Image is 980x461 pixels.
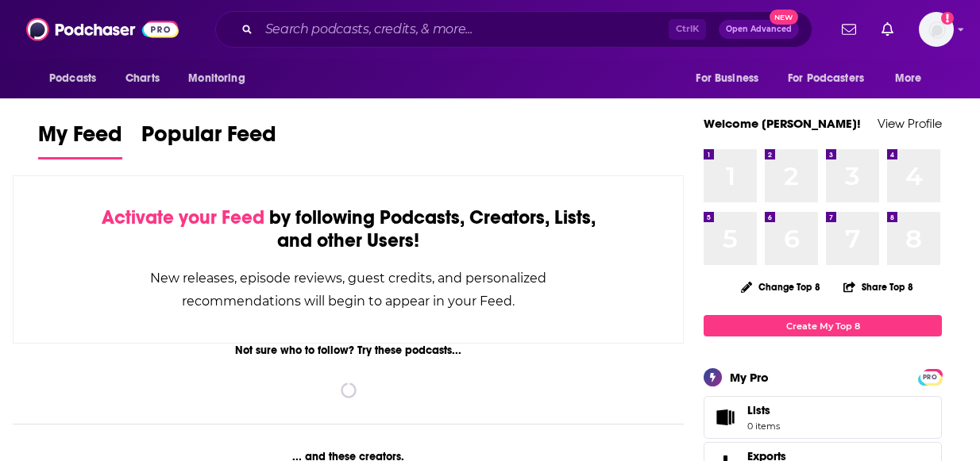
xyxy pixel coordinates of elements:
button: open menu [884,63,942,94]
span: New [770,10,798,25]
span: For Business [696,67,758,90]
span: Lists [709,406,741,428]
a: Create My Top 8 [704,315,942,336]
button: Show profile menu [919,12,954,47]
img: User Profile [919,12,954,47]
span: More [895,67,922,90]
button: Change Top 8 [731,277,830,297]
a: Charts [115,63,169,94]
div: My Pro [730,370,769,385]
span: Lists [747,403,770,417]
span: Activate your Feed [102,206,264,229]
span: For Podcasters [788,67,864,90]
a: View Profile [878,116,942,131]
img: Podchaser - Follow, Share and Rate Podcasts [26,14,179,44]
button: open menu [777,63,887,94]
span: Logged in as kllapsley [919,12,954,47]
span: Podcasts [49,67,96,90]
button: open menu [177,63,265,94]
div: New releases, episode reviews, guest credits, and personalized recommendations will begin to appe... [93,267,604,313]
div: Not sure who to follow? Try these podcasts... [13,344,684,357]
span: Monitoring [188,67,245,90]
input: Search podcasts, credits, & more... [259,17,669,42]
a: Show notifications dropdown [835,16,862,43]
a: Lists [704,396,942,439]
span: Charts [125,67,160,90]
span: Ctrl K [669,19,706,40]
a: PRO [920,371,939,382]
button: Share Top 8 [843,271,914,302]
a: Popular Feed [141,121,276,159]
a: My Feed [38,121,122,159]
button: open menu [685,63,778,94]
span: Lists [747,403,780,417]
span: 0 items [747,421,780,432]
a: Show notifications dropdown [875,16,900,43]
div: Search podcasts, credits, & more... [215,11,812,48]
svg: Add a profile image [941,12,954,25]
span: Open Advanced [726,25,792,33]
button: Open AdvancedNew [719,20,799,39]
div: by following Podcasts, Creators, Lists, and other Users! [93,206,604,252]
button: open menu [38,63,117,94]
span: My Feed [38,121,122,157]
span: Popular Feed [141,121,276,157]
a: Welcome [PERSON_NAME]! [704,116,861,131]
